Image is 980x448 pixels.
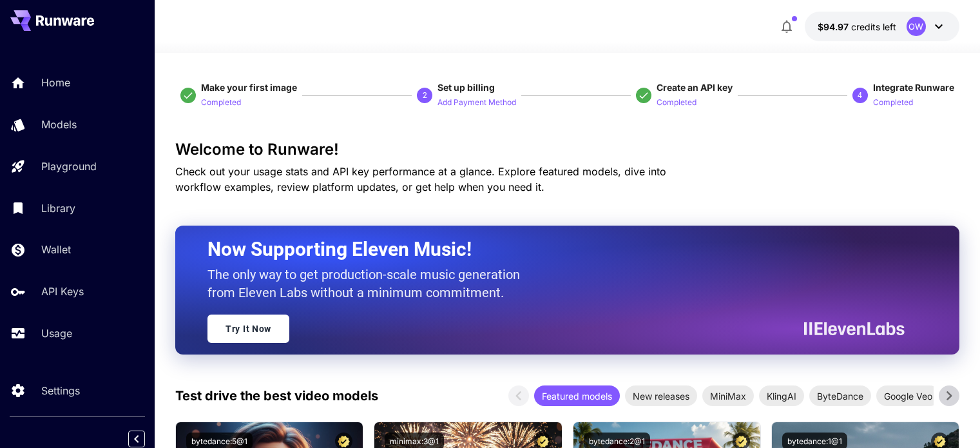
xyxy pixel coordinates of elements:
[851,21,896,32] span: credits left
[128,431,145,447] button: Collapse sidebar
[702,389,754,403] span: MiniMax
[437,97,516,109] p: Add Payment Method
[175,386,378,405] p: Test drive the best video models
[657,94,697,110] button: Completed
[201,97,241,109] p: Completed
[657,82,733,93] span: Create an API key
[41,75,70,90] p: Home
[858,90,862,101] p: 4
[207,237,895,262] h2: Now Supporting Eleven Music!
[175,141,959,159] h3: Welcome to Runware!
[41,200,75,216] p: Library
[175,165,666,193] span: Check out your usage stats and API key performance at a glance. Explore featured models, dive int...
[41,284,84,299] p: API Keys
[809,389,871,403] span: ByteDance
[873,82,954,93] span: Integrate Runware
[437,94,516,110] button: Add Payment Method
[759,385,804,406] div: KlingAI
[201,82,297,93] span: Make your first image
[876,389,940,403] span: Google Veo
[818,21,851,32] span: $94.97
[207,315,289,343] a: Try It Now
[41,383,80,398] p: Settings
[625,389,697,403] span: New releases
[437,82,495,93] span: Set up billing
[201,94,241,110] button: Completed
[805,12,959,41] button: $94.97464OW
[873,94,913,110] button: Completed
[873,97,913,109] p: Completed
[41,117,77,132] p: Models
[876,385,940,406] div: Google Veo
[809,385,871,406] div: ByteDance
[534,385,620,406] div: Featured models
[534,389,620,403] span: Featured models
[207,266,530,302] p: The only way to get production-scale music generation from Eleven Labs without a minimum commitment.
[759,389,804,403] span: KlingAI
[907,17,926,36] div: OW
[818,20,896,34] div: $94.97464
[702,385,754,406] div: MiniMax
[423,90,427,101] p: 2
[625,385,697,406] div: New releases
[657,97,697,109] p: Completed
[41,326,72,341] p: Usage
[41,159,97,174] p: Playground
[41,242,71,257] p: Wallet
